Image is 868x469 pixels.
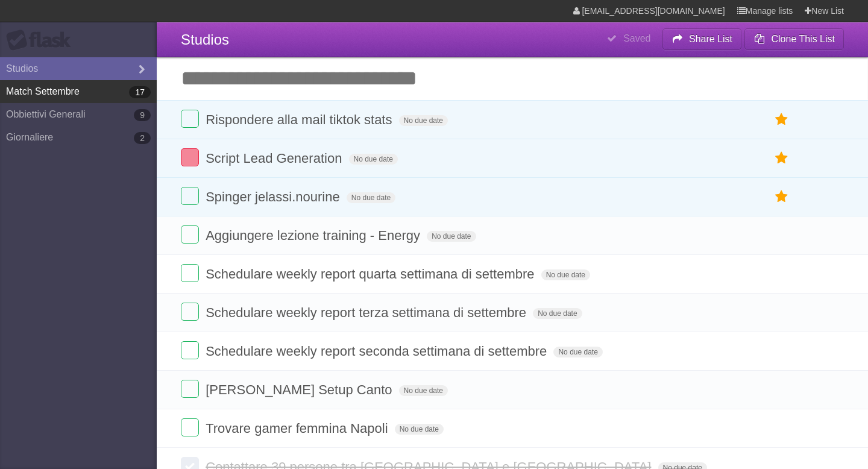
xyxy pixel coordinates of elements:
[399,115,448,126] span: No due date
[129,86,151,98] b: 17
[623,33,650,43] b: Saved
[533,308,582,319] span: No due date
[181,341,199,359] label: Done
[770,110,793,130] label: Star task
[399,385,448,396] span: No due date
[541,269,590,280] span: No due date
[181,31,229,48] span: Studios
[206,112,395,127] span: Rispondere alla mail tiktok stats
[181,418,199,436] label: Done
[134,132,151,144] b: 2
[181,225,199,244] label: Done
[206,305,529,320] span: Schedulare weekly report terza settimana di settembre
[662,28,742,50] button: Share List
[553,347,602,357] span: No due date
[206,266,537,282] span: Schedulare weekly report quarta settimana di settembre
[181,148,199,166] label: Done
[134,109,151,121] b: 9
[181,380,199,398] label: Done
[770,148,793,168] label: Star task
[771,34,835,44] b: Clone This List
[206,189,343,204] span: Spinger jelassi.nourine
[206,228,423,243] span: Aggiungere lezione training - Energy
[6,30,78,51] div: Flask
[181,264,199,282] label: Done
[206,344,550,359] span: Schedulare weekly report seconda settimana di settembre
[744,28,844,50] button: Clone This List
[395,424,444,435] span: No due date
[689,34,732,44] b: Share List
[770,187,793,207] label: Star task
[181,303,199,321] label: Done
[206,382,395,397] span: [PERSON_NAME] Setup Canto
[347,192,395,203] span: No due date
[349,154,398,165] span: No due date
[427,231,476,242] span: No due date
[206,421,391,436] span: Trovare gamer femmina Napoli
[206,151,345,166] span: Script Lead Generation
[181,110,199,128] label: Done
[181,187,199,205] label: Done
